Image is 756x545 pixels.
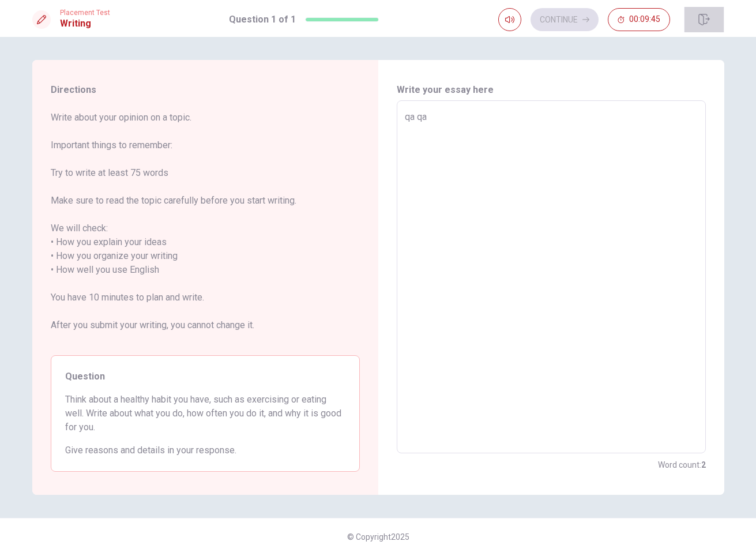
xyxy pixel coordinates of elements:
[629,15,660,24] span: 00:09:45
[51,111,360,346] span: Write about your opinion on a topic. Important things to remember: Try to write at least 75 words...
[658,458,706,472] h6: Word count :
[60,9,110,17] span: Placement Test
[65,370,345,384] span: Question
[701,460,706,469] strong: 2
[405,110,698,444] textarea: qa qa
[60,17,110,31] h1: Writing
[347,532,409,542] span: © Copyright 2025
[65,393,345,434] span: Think about a healthy habit you have, such as exercising or eating well. Write about what you do,...
[51,83,360,97] span: Directions
[229,13,296,27] h1: Question 1 of 1
[65,443,345,457] span: Give reasons and details in your response.
[608,8,670,31] button: 00:09:45
[397,83,706,97] h6: Write your essay here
